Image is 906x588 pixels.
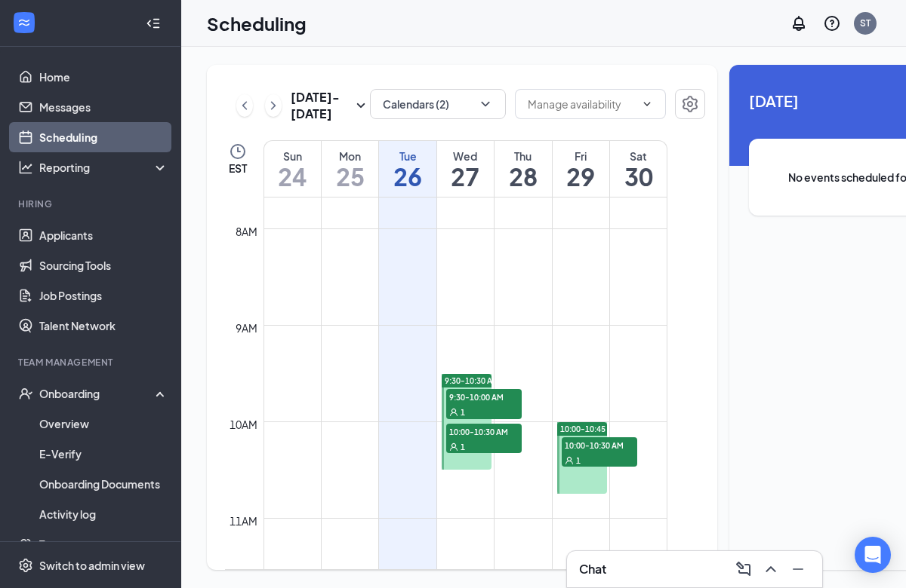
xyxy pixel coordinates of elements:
span: 9:30-10:30 AM [445,375,499,386]
div: Onboarding [39,386,156,401]
div: Reporting [39,160,169,175]
a: Activity log [39,499,168,529]
svg: SmallChevronDown [352,96,370,115]
div: ST [860,17,871,29]
a: Scheduling [39,122,168,152]
a: Onboarding Documents [39,469,168,499]
a: August 27, 2025 [437,141,494,197]
input: Manage availability [528,96,635,112]
svg: Collapse [146,16,161,31]
a: Applicants [39,220,168,250]
svg: WorkstreamLogo [17,15,32,30]
h3: [DATE] - [DATE] [291,89,352,122]
div: Sat [610,149,667,164]
svg: ChevronUp [762,560,780,578]
button: ChevronLeft [236,94,253,117]
div: 11am [226,513,260,529]
svg: QuestionInfo [823,14,841,32]
svg: Clock [229,142,247,161]
button: ComposeMessage [732,557,756,581]
svg: ChevronLeft [237,96,252,115]
svg: Minimize [789,560,807,578]
a: Settings [675,89,705,122]
a: Talent Network [39,311,168,341]
svg: UserCheck [18,386,33,401]
svg: ChevronRight [266,96,281,115]
span: 1 [461,407,465,418]
div: Sun [264,149,321,164]
a: Job Postings [39,280,168,311]
span: 1 [576,455,581,466]
div: Thu [495,149,551,164]
span: EST [229,161,247,176]
button: ChevronRight [265,94,282,117]
a: August 29, 2025 [553,141,609,197]
svg: Settings [681,95,699,113]
h1: 24 [264,164,321,189]
h1: 26 [379,164,436,189]
div: 9am [233,320,260,336]
a: Home [39,62,168,92]
svg: User [449,443,458,452]
h1: 25 [322,164,378,189]
svg: ChevronDown [641,98,653,110]
div: Tue [379,149,436,164]
div: Open Intercom Messenger [855,537,891,573]
a: Team [39,529,168,559]
div: 10am [226,416,260,433]
h1: 28 [495,164,551,189]
h1: 27 [437,164,494,189]
a: Overview [39,409,168,439]
svg: User [565,456,574,465]
a: August 28, 2025 [495,141,551,197]
span: 1 [461,442,465,452]
div: Wed [437,149,494,164]
a: August 30, 2025 [610,141,667,197]
div: Hiring [18,198,165,210]
svg: Notifications [790,14,808,32]
svg: User [449,408,458,417]
svg: Settings [18,558,33,573]
h3: Chat [579,561,606,577]
div: 8am [233,223,260,240]
div: Fri [553,149,609,164]
span: 9:30-10:00 AM [446,389,522,404]
button: Calendars (2)ChevronDown [370,89,506,119]
button: Minimize [786,557,810,581]
div: Team Management [18,356,165,369]
button: Settings [675,89,705,119]
button: ChevronUp [759,557,783,581]
a: August 26, 2025 [379,141,436,197]
a: August 25, 2025 [322,141,378,197]
div: Mon [322,149,378,164]
a: Sourcing Tools [39,250,168,280]
svg: ComposeMessage [735,560,753,578]
a: August 24, 2025 [264,141,321,197]
span: 10:00-10:30 AM [562,437,637,452]
a: Messages [39,92,168,122]
svg: ChevronDown [478,96,493,112]
span: 10:00-10:30 AM [446,424,522,439]
a: E-Verify [39,439,168,469]
div: Switch to admin view [39,558,145,573]
span: 10:00-10:45 AM [560,424,619,434]
h1: Scheduling [207,11,307,36]
h1: 30 [610,164,667,189]
h1: 29 [553,164,609,189]
svg: Analysis [18,160,33,175]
